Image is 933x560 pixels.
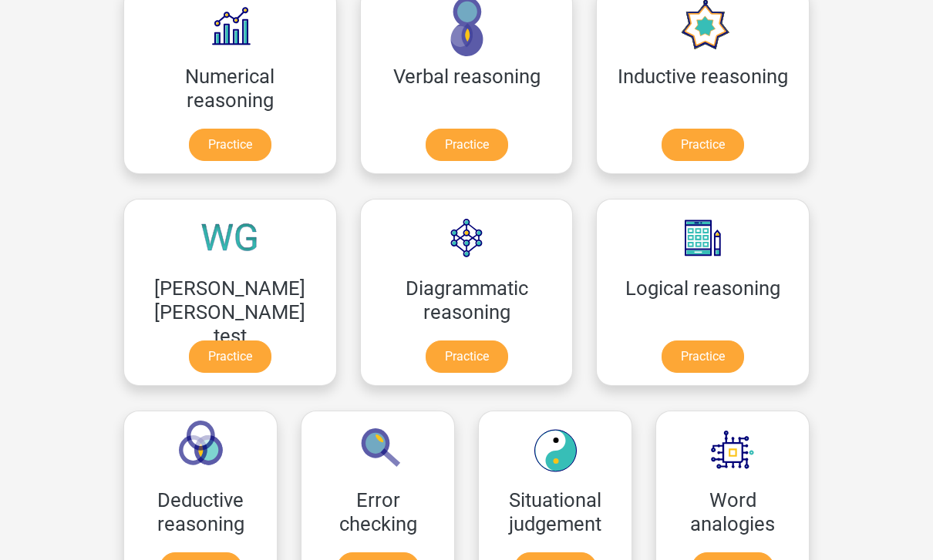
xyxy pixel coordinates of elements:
[662,341,744,374] a: Practice
[426,341,508,374] a: Practice
[189,129,271,162] a: Practice
[426,129,508,162] a: Practice
[189,341,271,374] a: Practice
[662,129,744,162] a: Practice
